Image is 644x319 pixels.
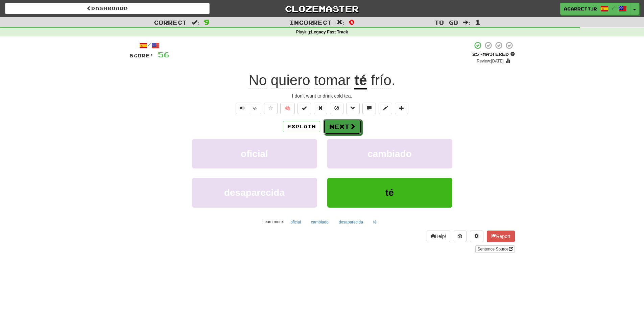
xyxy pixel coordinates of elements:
[220,3,424,15] a: Clozemaster
[236,103,249,114] button: Play sentence audio (ctl+space)
[129,92,515,99] div: I don't want to drink cold tea.
[158,50,169,59] span: 56
[307,217,332,227] button: cambiado
[560,3,630,15] a: agarrettjr /
[192,178,317,207] button: desaparecida
[129,53,154,58] span: Score:
[280,103,295,114] button: 🧠
[472,51,482,57] span: 25 %
[297,103,311,114] button: Set this sentence to 100% Mastered (alt+m)
[427,231,451,242] button: Help!
[154,19,187,26] span: Correct
[192,20,199,25] span: :
[454,231,467,242] button: Round history (alt+y)
[612,5,615,10] span: /
[324,119,361,134] button: Next
[367,149,412,159] span: cambiado
[248,72,267,88] span: No
[395,103,408,114] button: Add to collection (alt+a)
[287,217,305,227] button: oficial
[311,30,348,34] strong: Legacy Fast Track
[314,103,327,114] button: Reset to 0% Mastered (alt+r)
[241,149,268,159] span: oficial
[564,6,597,12] span: agarrettjr
[262,219,284,224] small: Learn more:
[475,245,515,253] a: Sentence Source
[192,139,317,168] button: oficial
[327,178,452,207] button: té
[434,19,458,26] span: To go
[5,3,210,14] a: Dashboard
[349,18,355,26] span: 0
[224,187,285,198] span: desaparecida
[335,217,367,227] button: desaparecida
[264,103,278,114] button: Favorite sentence (alt+f)
[283,121,320,132] button: Explain
[371,72,391,88] span: frío
[330,103,343,114] button: Ignore sentence (alt+i)
[472,51,515,57] div: Mastered
[249,103,262,114] button: ½
[314,72,350,88] span: tomar
[477,59,504,63] small: Review: [DATE]
[487,231,515,242] button: Report
[369,217,380,227] button: té
[362,103,376,114] button: Discuss sentence (alt+u)
[271,72,310,88] span: quiero
[129,41,169,50] div: /
[367,72,396,88] span: .
[463,20,470,25] span: :
[385,187,394,198] span: té
[289,19,332,26] span: Incorrect
[354,72,367,89] u: té
[204,18,210,26] span: 9
[379,103,392,114] button: Edit sentence (alt+d)
[327,139,452,168] button: cambiado
[234,103,262,114] div: Text-to-speech controls
[346,103,360,114] button: Grammar (alt+g)
[475,18,481,26] span: 1
[337,20,344,25] span: :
